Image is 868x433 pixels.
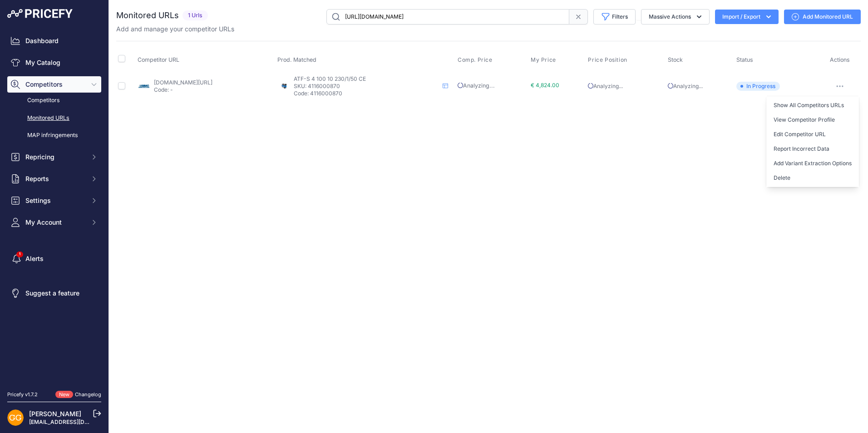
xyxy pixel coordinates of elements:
[25,174,85,183] span: Reports
[458,56,493,64] span: Comp. Price
[7,128,101,143] a: MAP infringements
[7,192,101,209] button: Settings
[116,9,179,22] h2: Monitored URLs
[588,83,664,90] p: Analyzing...
[25,196,85,205] span: Settings
[588,56,629,64] button: Price Position
[766,98,859,113] a: Show All Competitors URLs
[294,75,366,82] span: ATF-S 4 100 10 230/1/50 CE
[7,251,101,267] a: Alerts
[7,76,101,93] button: Competitors
[593,9,636,25] button: Filters
[766,171,859,185] button: Delete
[458,56,494,64] button: Comp. Price
[830,56,850,63] span: Actions
[7,110,101,126] a: Monitored URLs
[766,156,859,171] button: Add Variant Extraction Options
[668,83,733,90] p: Analyzing...
[766,142,859,156] button: Report Incorrect Data
[7,391,38,399] div: Pricefy v1.7.2
[116,25,234,34] p: Add and manage your competitor URLs
[154,79,212,86] a: [DOMAIN_NAME][URL]
[138,56,179,63] span: Competitor URL
[531,56,556,64] span: My Price
[154,86,212,93] p: Code: -
[458,82,495,89] span: Analyzing...
[531,56,558,64] button: My Price
[766,113,859,127] a: View Competitor Profile
[736,56,753,63] span: Status
[641,9,710,25] button: Massive Actions
[588,56,627,64] span: Price Position
[531,82,559,89] span: € 4,824.00
[7,9,73,18] img: Pricefy Logo
[29,410,81,418] a: [PERSON_NAME]
[715,10,779,24] button: Import / Export
[736,82,780,91] span: In Progress
[7,285,101,301] a: Suggest a feature
[25,218,85,227] span: My Account
[326,9,569,25] input: Search
[766,127,859,142] a: Edit Competitor URL
[75,391,101,398] a: Changelog
[277,56,316,63] span: Prod. Matched
[29,418,124,425] a: [EMAIL_ADDRESS][DOMAIN_NAME]
[7,93,101,108] a: Competitors
[668,56,683,63] span: Stock
[784,10,861,24] a: Add Monitored URL
[7,33,101,49] a: Dashboard
[294,90,439,97] p: Code: 4116000870
[25,80,85,89] span: Competitors
[7,214,101,231] button: My Account
[182,10,208,21] span: 1 Urls
[25,153,85,162] span: Repricing
[55,391,73,399] span: New
[7,149,101,165] button: Repricing
[7,33,101,380] nav: Sidebar
[7,54,101,71] a: My Catalog
[294,83,439,90] p: SKU: 4116000870
[7,171,101,187] button: Reports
